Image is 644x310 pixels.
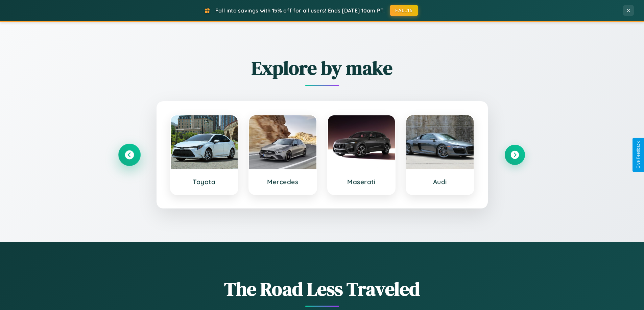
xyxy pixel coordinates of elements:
[177,178,231,186] h3: Toyota
[119,55,525,81] h2: Explore by make
[215,7,385,14] span: Fall into savings with 15% off for all users! Ends [DATE] 10am PT.
[256,178,310,186] h3: Mercedes
[636,141,641,169] div: Give Feedback
[413,178,467,186] h3: Audi
[335,178,388,186] h3: Maserati
[390,5,418,16] button: FALL15
[119,276,525,302] h1: The Road Less Traveled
